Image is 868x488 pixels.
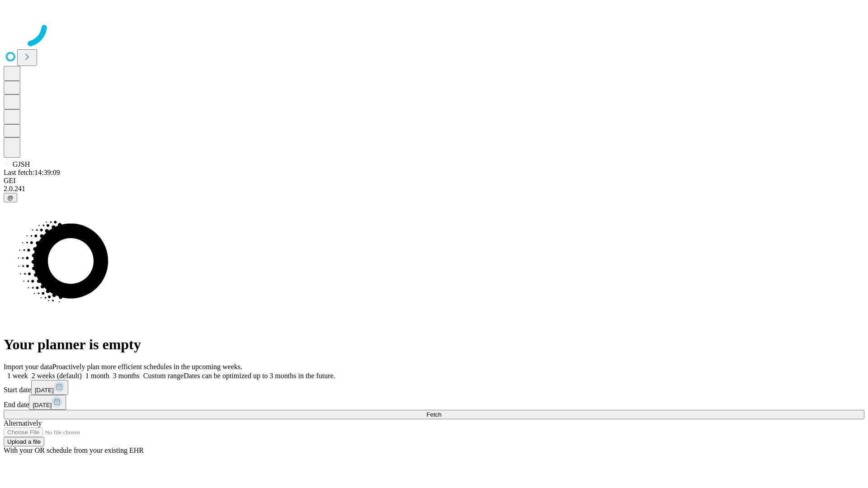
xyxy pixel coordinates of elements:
[32,372,82,380] span: 2 weeks (default)
[85,372,109,380] span: 1 month
[4,185,864,193] div: 2.0.241
[33,402,52,408] span: [DATE]
[7,194,14,201] span: @
[4,410,864,419] button: Fetch
[4,446,144,454] span: With your OR schedule from your existing EHR
[4,363,52,371] span: Import your data
[4,380,864,395] div: Start date
[113,372,140,380] span: 3 months
[426,411,441,418] span: Fetch
[52,363,242,371] span: Proactively plan more efficient schedules in the upcoming weeks.
[4,419,42,427] span: Alternatively
[4,336,864,353] h1: Your planner is empty
[31,380,68,395] button: [DATE]
[4,193,17,202] button: @
[13,160,30,168] span: GJSH
[143,372,184,380] span: Custom range
[4,177,864,185] div: GEI
[35,387,54,394] span: [DATE]
[4,169,60,176] span: Last fetch: 14:39:09
[184,372,335,380] span: Dates can be optimized up to 3 months in the future.
[29,395,66,410] button: [DATE]
[4,395,864,410] div: End date
[4,437,44,446] button: Upload a file
[7,372,28,380] span: 1 week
